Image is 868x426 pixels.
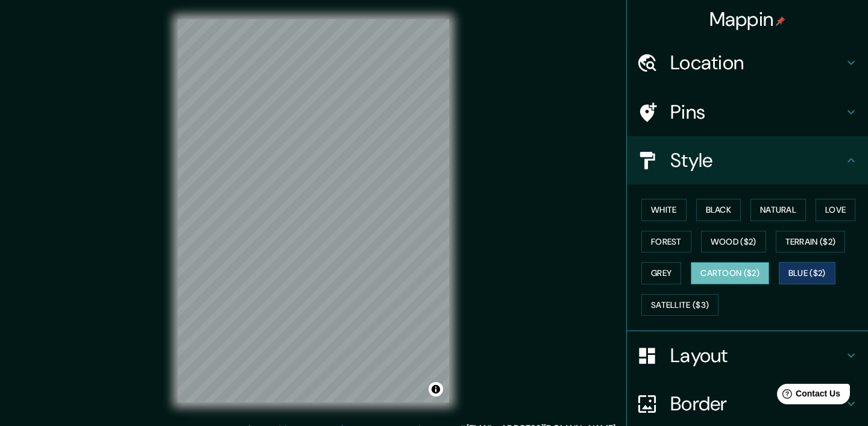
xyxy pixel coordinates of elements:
div: Layout [627,331,868,380]
h4: Layout [670,343,844,368]
button: Cartoon ($2) [691,262,769,284]
button: Terrain ($2) [776,231,846,253]
div: Style [627,136,868,184]
h4: Location [670,51,844,75]
button: Black [696,199,741,221]
button: Natural [750,199,806,221]
button: Love [816,199,855,221]
div: Location [627,39,868,87]
div: Pins [627,88,868,136]
button: Toggle attribution [429,382,443,396]
button: Forest [641,231,691,253]
button: Blue ($2) [779,262,835,284]
h4: Mappin [709,7,786,31]
h4: Pins [670,100,844,124]
h4: Style [670,148,844,172]
iframe: Help widget launcher [761,379,855,413]
button: Grey [641,262,681,284]
canvas: Map [178,19,449,403]
button: Satellite ($3) [641,294,719,316]
button: White [641,199,687,221]
button: Wood ($2) [701,231,766,253]
img: pin-icon.png [776,16,785,26]
h4: Border [670,392,844,416]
